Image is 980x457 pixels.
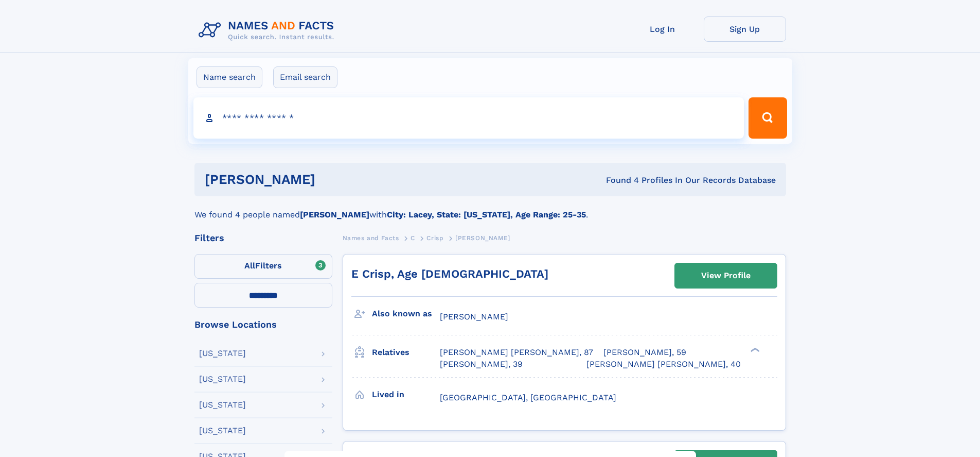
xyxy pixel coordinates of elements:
[300,210,369,219] b: [PERSON_NAME]
[199,401,246,409] div: [US_STATE]
[343,231,399,244] a: Names and Facts
[411,231,415,244] a: C
[411,234,415,242] span: C
[194,196,786,221] div: We found 4 people named with .
[455,234,510,242] span: [PERSON_NAME]
[440,393,616,402] span: [GEOGRAPHIC_DATA], [GEOGRAPHIC_DATA]
[199,427,246,435] div: [US_STATE]
[704,16,786,42] a: Sign Up
[387,210,586,219] b: City: Lacey, State: [US_STATE], Age Range: 25-35
[701,264,751,287] div: View Profile
[603,347,686,358] a: [PERSON_NAME], 59
[586,359,741,370] a: [PERSON_NAME] [PERSON_NAME], 40
[372,305,440,323] h3: Also known as
[440,312,508,321] span: [PERSON_NAME]
[205,173,461,186] h1: [PERSON_NAME]
[194,320,332,329] div: Browse Locations
[621,16,704,42] a: Log In
[244,261,255,270] span: All
[194,233,332,243] div: Filters
[426,234,443,242] span: Crisp
[372,344,440,361] h3: Relatives
[199,375,246,383] div: [US_STATE]
[748,347,760,353] div: ❯
[194,16,343,44] img: Logo Names and Facts
[197,66,262,88] label: Name search
[193,97,744,139] input: search input
[351,267,548,280] a: E Crisp, Age [DEMOGRAPHIC_DATA]
[372,386,440,403] h3: Lived in
[440,359,523,370] a: [PERSON_NAME], 39
[426,231,443,244] a: Crisp
[273,66,337,88] label: Email search
[675,263,777,288] a: View Profile
[749,97,787,139] button: Search Button
[199,349,246,358] div: [US_STATE]
[460,175,776,186] div: Found 4 Profiles In Our Records Database
[194,254,332,279] label: Filters
[440,347,593,358] a: [PERSON_NAME] [PERSON_NAME], 87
